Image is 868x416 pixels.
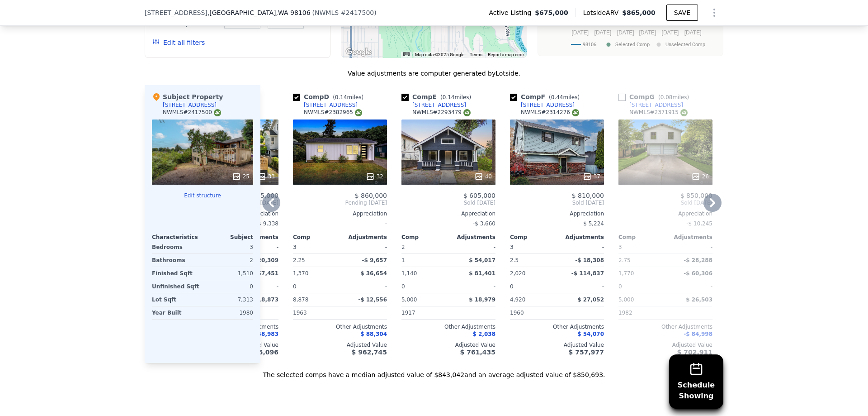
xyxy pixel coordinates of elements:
[622,9,656,16] span: $865,000
[559,306,604,319] div: -
[293,199,387,206] span: Pending [DATE]
[293,341,387,349] div: Adjusted Value
[686,296,712,303] span: $ 26,503
[665,234,712,241] div: Adjustments
[340,9,374,16] span: # 2417500
[448,234,495,241] div: Adjustments
[571,29,589,36] text: [DATE]
[152,267,201,280] div: Finished Sqft
[401,323,495,330] div: Other Adjustments
[510,296,525,303] span: 4,920
[437,94,475,100] span: ( miles)
[401,210,495,217] div: Appreciation
[293,92,367,101] div: Comp D
[293,244,297,250] span: 3
[293,270,308,277] span: 1,370
[315,9,339,16] span: NWMLS
[340,234,387,241] div: Adjustments
[469,270,495,277] span: $ 81,401
[257,172,275,181] div: 33
[152,234,203,241] div: Characteristics
[510,270,525,277] span: 2,020
[618,92,693,101] div: Comp G
[684,331,712,337] span: -$ 84,998
[250,257,278,263] span: -$ 20,309
[583,172,600,181] div: 37
[342,241,387,253] div: -
[535,8,568,17] span: $675,000
[342,306,387,319] div: -
[667,280,712,293] div: -
[145,69,723,78] div: Value adjustments are computer generated by Lotside .
[510,210,604,217] div: Appreciation
[450,306,495,319] div: -
[401,101,466,109] a: [STREET_ADDRESS]
[293,283,297,290] span: 0
[208,8,311,17] span: , [GEOGRAPHIC_DATA]
[293,217,387,230] div: -
[252,331,278,337] span: $ 58,983
[358,296,387,303] span: -$ 12,556
[680,192,712,199] span: $ 850,000
[557,234,604,241] div: Adjustments
[618,270,634,277] span: 1,770
[412,101,466,109] div: [STREET_ADDRESS]
[677,349,712,356] span: $ 702,911
[691,172,709,181] div: 26
[450,241,495,253] div: -
[401,254,447,267] div: 1
[618,210,712,217] div: Appreciation
[401,92,475,101] div: Comp E
[293,296,308,303] span: 8,878
[666,5,698,21] button: SAVE
[152,254,201,267] div: Bathrooms
[243,349,278,356] span: $ 895,096
[366,172,383,181] div: 32
[662,29,679,36] text: [DATE]
[615,42,650,48] text: Selected Comp
[680,109,688,116] img: NWMLS Logo
[617,29,634,36] text: [DATE]
[463,192,495,199] span: $ 605,000
[618,101,683,109] a: [STREET_ADDRESS]
[335,94,347,100] span: 0.14
[618,234,665,241] div: Comp
[312,8,377,17] div: ( )
[510,92,583,101] div: Comp F
[684,257,712,263] span: -$ 28,288
[401,306,447,319] div: 1917
[293,101,358,109] a: [STREET_ADDRESS]
[401,199,495,206] span: Sold [DATE]
[618,296,634,303] span: 5,000
[344,46,373,58] img: Google
[355,192,387,199] span: $ 860,000
[401,283,405,290] span: 0
[204,293,253,306] div: 7,313
[152,306,201,319] div: Year Built
[572,109,579,116] img: NWMLS Logo
[214,109,221,116] img: NWMLS Logo
[618,306,664,319] div: 1982
[559,241,604,253] div: -
[686,220,712,227] span: -$ 10,245
[470,52,482,57] a: Terms
[571,270,604,277] span: -$ 114,837
[204,267,253,280] div: 1,510
[304,101,358,109] div: [STREET_ADDRESS]
[293,323,387,330] div: Other Adjustments
[293,254,338,267] div: 2.25
[545,94,583,100] span: ( miles)
[293,234,340,241] div: Comp
[401,296,417,303] span: 5,000
[152,92,223,101] div: Subject Property
[250,270,278,277] span: -$ 57,451
[352,349,387,356] span: $ 962,745
[510,323,604,330] div: Other Adjustments
[450,280,495,293] div: -
[362,257,387,263] span: -$ 9,657
[629,109,688,116] div: NWMLS # 2371915
[667,241,712,253] div: -
[639,29,656,36] text: [DATE]
[415,52,464,57] span: Map data ©2025 Google
[618,341,712,349] div: Adjusted Value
